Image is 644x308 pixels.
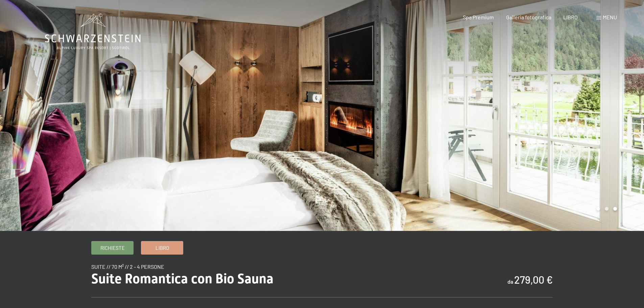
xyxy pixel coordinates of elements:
a: Galleria fotografica [506,14,551,20]
font: 279,00 € [514,274,553,286]
a: Richieste [92,241,133,254]
font: Suite Romantica con Bio Sauna [91,271,273,287]
font: menu [603,14,617,20]
font: Suite // 70 m² // 2 - 4 persone [91,263,164,270]
font: Libro [156,245,169,251]
a: LIBRO [563,14,578,20]
font: Richieste [100,245,125,251]
font: da [507,278,513,285]
a: Spa Premium [463,14,494,20]
a: Libro [141,241,183,254]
